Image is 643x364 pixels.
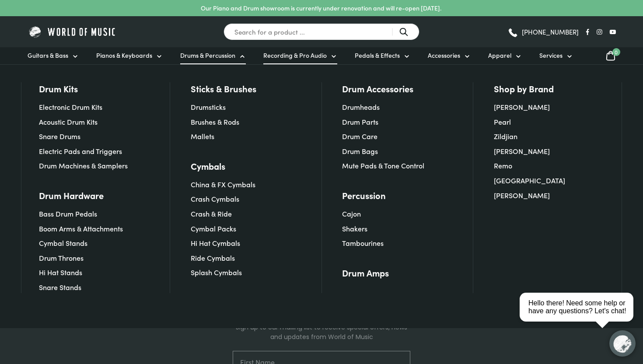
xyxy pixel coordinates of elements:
[39,131,80,141] a: Snare Drums
[39,161,128,170] a: Drum Machines & Samplers
[342,266,389,279] a: Drum Amps
[263,51,327,60] span: Recording & Pro Audio
[488,51,511,60] span: Apparel
[39,117,98,126] a: Acoustic Drum Kits
[342,117,378,126] a: Drum Parts
[28,25,117,38] img: World of Music
[39,267,82,277] a: Hi Hat Stands
[191,238,240,248] a: Hi Hat Cymbals
[39,253,84,262] a: Drum Thrones
[39,146,122,156] a: Electric Pads and Triggers
[494,175,565,185] a: [GEOGRAPHIC_DATA]
[342,238,384,248] a: Tambourines
[342,102,380,112] a: Drumheads
[494,161,512,170] a: Remo
[224,23,419,40] input: Search for a product ...
[39,238,87,248] a: Cymbal Stands
[39,209,97,218] a: Bass Drum Pedals
[494,131,517,141] a: Zildjian
[355,51,400,60] span: Pedals & Effects
[39,189,104,201] a: Drum Hardware
[522,28,579,35] span: [PHONE_NUMBER]
[494,82,554,94] a: Shop by Brand
[96,51,152,60] span: Pianos & Keyboards
[428,51,460,60] span: Accessories
[39,102,102,112] a: Electronic Drum Kits
[191,82,256,94] a: Sticks & Brushes
[342,131,377,141] a: Drum Care
[191,209,232,218] a: Crash & Ride
[342,161,424,170] a: Mute Pads & Tone Control
[342,224,367,233] a: Shakers
[39,224,123,233] a: Boom Arms & Attachments
[28,51,68,60] span: Guitars & Bass
[494,190,550,200] a: [PERSON_NAME]
[39,82,78,94] a: Drum Kits
[191,267,242,277] a: Splash Cymbals
[191,160,225,172] a: Cymbals
[191,224,236,233] a: Cymbal Packs
[342,82,413,94] a: Drum Accessories
[539,51,563,60] span: Services
[201,3,441,13] p: Our Piano and Drum showroom is currently under renovation and will re-open [DATE].
[507,25,579,38] a: [PHONE_NUMBER]
[191,117,239,126] a: Brushes & Rods
[180,51,235,60] span: Drums & Percussion
[191,179,255,189] a: China & FX Cymbals
[494,102,550,112] a: [PERSON_NAME]
[191,194,239,203] a: Crash Cymbals
[39,282,81,292] a: Snare Stands
[191,253,235,262] a: Ride Cymbals
[494,117,511,126] a: Pearl
[191,131,214,141] a: Mallets
[342,189,386,201] a: Percussion
[516,268,643,364] iframe: Chat with our support team
[612,48,620,56] span: 0
[342,146,378,156] a: Drum Bags
[191,102,226,112] a: Drumsticks
[342,209,361,218] a: Cajon
[494,146,550,156] a: [PERSON_NAME]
